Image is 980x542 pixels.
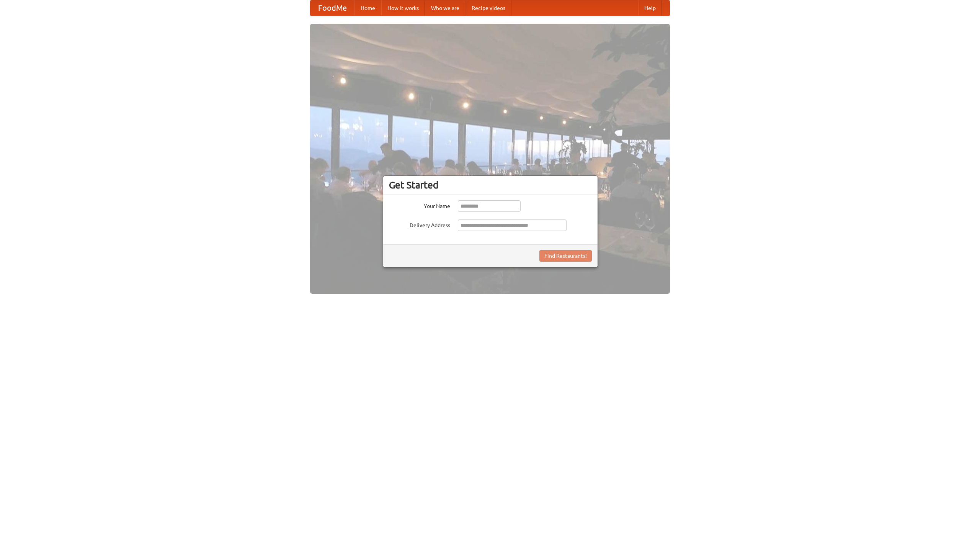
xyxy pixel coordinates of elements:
a: Home [354,0,381,16]
h3: Get Started [389,179,592,191]
a: How it works [381,0,425,16]
a: Who we are [425,0,465,16]
a: FoodMe [310,0,354,16]
a: Help [638,0,662,16]
button: Find Restaurants! [539,250,592,262]
label: Delivery Address [389,219,450,229]
a: Recipe videos [465,0,511,16]
label: Your Name [389,200,450,210]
